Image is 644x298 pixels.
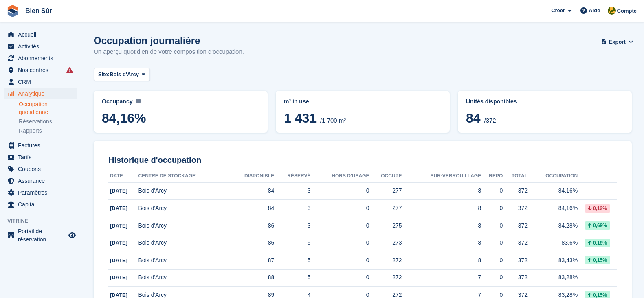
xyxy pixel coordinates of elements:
img: stora-icon-8386f47178a22dfd0bd8f6a31ec36ba5ce8667c1dd55bd0f319d3a0aa187defe.svg [7,5,19,17]
img: Fatima Kelaaoui [608,7,616,15]
td: 83,43% [528,252,578,270]
span: [DATE] [110,188,127,194]
div: 275 [369,221,402,230]
span: Bois d'Arcy [110,70,139,79]
abbr: Current breakdown of %{unit} occupied [284,97,442,106]
a: Boutique d'aperçu [67,230,77,240]
a: menu [4,175,77,186]
div: 277 [369,204,402,213]
td: Bois d'Arcy [138,252,228,270]
button: Site: Bois d'Arcy [94,68,150,81]
a: menu [4,88,77,99]
a: menu [4,140,77,151]
span: [DATE] [110,240,127,246]
a: menu [4,163,77,175]
td: 84,16% [528,182,578,200]
th: Total [503,170,528,183]
td: Bois d'Arcy [138,182,228,200]
td: 5 [274,269,310,287]
span: Tarifs [18,151,67,163]
td: 372 [503,252,528,270]
a: menu [4,199,77,210]
td: 86 [228,217,274,234]
div: 8 [402,239,481,247]
span: Paramètres [18,187,67,198]
td: 0 [310,269,369,287]
span: [DATE] [110,292,127,298]
th: Occupation [528,170,578,183]
abbr: Pourcentage actuel d'unités occupées ou Sur-verrouillage [466,97,624,106]
div: 8 [402,221,481,230]
a: menu [4,53,77,64]
span: 84,16% [102,111,259,125]
span: Activités [18,41,67,52]
a: menu [4,41,77,52]
span: Portail de réservation [18,227,67,243]
span: Accueil [18,29,67,40]
div: 8 [402,204,481,213]
td: 372 [503,234,528,252]
td: Bois d'Arcy [138,234,228,252]
span: Capital [18,199,67,210]
span: Occupancy [102,98,132,105]
span: [DATE] [110,223,127,229]
td: 86 [228,234,274,252]
span: m² in use [284,98,309,105]
div: 0 [481,256,503,265]
td: 87 [228,252,274,270]
span: Coupons [18,163,67,175]
td: 372 [503,200,528,217]
a: Réservations [19,118,77,125]
td: 372 [503,269,528,287]
span: Unités disponibles [466,98,517,105]
div: 8 [402,256,481,265]
i: Des échecs de synchronisation des entrées intelligentes se sont produits [66,67,73,73]
div: 272 [369,273,402,282]
span: CRM [18,76,67,88]
td: 0 [310,252,369,270]
td: Bois d'Arcy [138,217,228,234]
td: 5 [274,252,310,270]
abbr: Current percentage of m² occupied [102,97,259,106]
span: Analytique [18,88,67,99]
td: 0 [310,200,369,217]
th: Centre de stockage [138,170,228,183]
h2: Historique d'occupation [108,156,617,165]
div: 0,15% [585,256,610,264]
td: 3 [274,200,310,217]
td: 372 [503,182,528,200]
a: Rapports [19,127,77,135]
span: Factures [18,140,67,151]
span: Compte [617,7,637,15]
td: 83,28% [528,269,578,287]
td: Bois d'Arcy [138,269,228,287]
th: Hors d'usage [310,170,369,183]
div: 277 [369,186,402,195]
div: 0 [481,204,503,213]
span: 1 431 [284,111,317,125]
th: Réservé [274,170,310,183]
a: menu [4,151,77,163]
div: 0,68% [585,221,610,230]
span: Créer [551,7,565,15]
a: menu [4,76,77,88]
div: 273 [369,239,402,247]
a: Bien Sûr [22,4,55,18]
span: [DATE] [110,205,127,211]
td: 83,6% [528,234,578,252]
span: Vitrine [7,217,81,225]
th: Occupé [369,170,402,183]
div: 0 [481,239,503,247]
span: Assurance [18,175,67,186]
span: 84 [466,111,481,125]
th: Date [108,170,138,183]
a: Occupation quotidienne [19,101,77,116]
img: icon-info-grey-7440780725fd019a000dd9b08b2336e03edf1995a4989e88bcd33f0948082b44.svg [136,99,141,103]
div: 272 [369,256,402,265]
td: 3 [274,182,310,200]
td: 0 [310,234,369,252]
th: Disponible [228,170,274,183]
div: 7 [402,273,481,282]
td: 5 [274,234,310,252]
div: 0 [481,273,503,282]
